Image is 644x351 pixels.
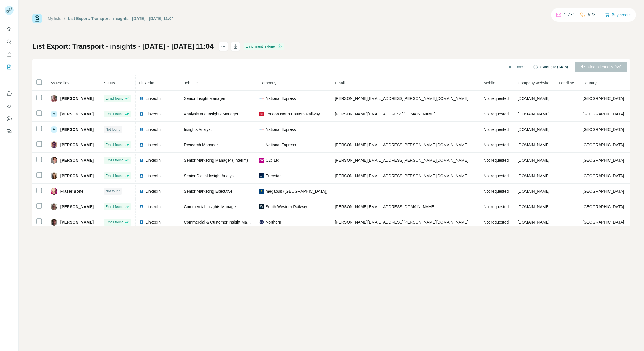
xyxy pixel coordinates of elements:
span: Not requested [483,143,509,147]
span: Company [259,81,276,85]
span: [PERSON_NAME][EMAIL_ADDRESS][PERSON_NAME][DOMAIN_NAME] [335,96,468,101]
img: Avatar [51,172,57,179]
span: Email found [105,111,123,117]
span: Syncing to (14/15) [540,64,568,70]
span: [GEOGRAPHIC_DATA] [583,143,624,147]
span: Northern [266,219,281,225]
span: [PERSON_NAME][EMAIL_ADDRESS][DOMAIN_NAME] [335,112,435,116]
span: Senior Marketing Executive [184,189,232,194]
span: Eurostar [266,173,281,179]
button: Quick start [5,24,14,34]
p: 1,771 [564,11,575,18]
span: Company website [518,81,549,85]
span: [PERSON_NAME] [60,127,94,132]
span: Not found [105,189,120,194]
img: company-logo [259,220,264,224]
img: LinkedIn logo [139,189,144,194]
img: LinkedIn logo [139,112,144,116]
span: [PERSON_NAME][EMAIL_ADDRESS][DOMAIN_NAME] [335,204,435,209]
span: [GEOGRAPHIC_DATA] [583,220,624,224]
span: Not requested [483,173,509,178]
img: company-logo [259,112,264,116]
span: National Express [266,127,296,132]
li: / [64,16,65,21]
span: Analysis and Insights Manager [184,112,238,116]
span: LinkedIn [145,127,161,132]
img: company-logo [259,173,264,178]
span: Insights Analyst [184,127,212,132]
div: A [51,126,57,133]
span: [DOMAIN_NAME] [518,158,550,163]
img: company-logo [259,158,264,163]
span: [PERSON_NAME][EMAIL_ADDRESS][PERSON_NAME][DOMAIN_NAME] [335,173,468,178]
span: Not found [105,127,120,132]
button: Enrich CSV [5,49,14,60]
span: Fraser Bone [60,188,84,194]
span: Commercial Insights Manager [184,204,237,209]
span: Not requested [483,127,509,132]
img: Avatar [51,141,57,148]
div: Enrichment is done [244,43,284,50]
img: LinkedIn logo [139,158,144,163]
img: Avatar [51,157,57,164]
span: [DOMAIN_NAME] [518,173,550,178]
span: Email found [105,158,123,163]
span: South Western Railway [266,204,307,210]
img: LinkedIn logo [139,127,144,132]
button: Buy credits [605,11,631,19]
img: company-logo [259,98,264,99]
span: [GEOGRAPHIC_DATA] [583,204,624,209]
span: Email found [105,96,123,101]
button: Feedback [5,126,14,137]
span: Senior Insight Manager [184,96,225,101]
span: [DOMAIN_NAME] [518,204,550,209]
img: LinkedIn logo [139,220,144,224]
span: Not requested [483,112,509,116]
span: Email found [105,142,123,147]
span: Senior Marketing Manager ( interim) [184,158,248,163]
span: Email [335,81,345,85]
span: [GEOGRAPHIC_DATA] [583,112,624,116]
span: [GEOGRAPHIC_DATA] [583,127,624,132]
span: [PERSON_NAME][EMAIL_ADDRESS][PERSON_NAME][DOMAIN_NAME] [335,143,468,147]
span: Country [583,81,597,85]
span: [PERSON_NAME] [60,219,94,225]
span: Research Manager [184,143,218,147]
span: [DOMAIN_NAME] [518,220,550,224]
span: [PERSON_NAME] [60,111,94,117]
span: LinkedIn [145,219,161,225]
span: [DOMAIN_NAME] [518,189,550,194]
img: LinkedIn logo [139,204,144,209]
span: Not requested [483,220,509,224]
span: Not requested [483,96,509,101]
span: London North Eastern Railway [266,111,320,117]
span: Job title [184,81,198,85]
span: [PERSON_NAME] [60,96,94,101]
span: [GEOGRAPHIC_DATA] [583,189,624,194]
span: [PERSON_NAME] [60,142,94,148]
p: 523 [588,11,595,18]
span: Email found [105,220,123,225]
button: Use Surfe API [5,101,14,111]
span: LinkedIn [145,142,161,148]
a: My lists [48,16,61,21]
img: Avatar [51,188,57,195]
button: Cancel [504,62,529,72]
img: Avatar [51,219,57,226]
span: [GEOGRAPHIC_DATA] [583,173,624,178]
img: company-logo [259,129,264,130]
span: LinkedIn [145,111,161,117]
span: LinkedIn [139,81,154,85]
span: [DOMAIN_NAME] [518,96,550,101]
span: [DOMAIN_NAME] [518,143,550,147]
span: [DOMAIN_NAME] [518,112,550,116]
button: Search [5,37,14,47]
span: [PERSON_NAME] [60,157,94,163]
img: Surfe Logo [32,14,42,23]
span: [PERSON_NAME][EMAIL_ADDRESS][PERSON_NAME][DOMAIN_NAME] [335,158,468,163]
span: [PERSON_NAME][EMAIL_ADDRESS][PERSON_NAME][DOMAIN_NAME] [335,220,468,224]
span: [PERSON_NAME] [60,173,94,179]
button: Dashboard [5,114,14,124]
span: Not requested [483,204,509,209]
div: List Export: Transport - insights - [DATE] - [DATE] 11:04 [68,16,174,21]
